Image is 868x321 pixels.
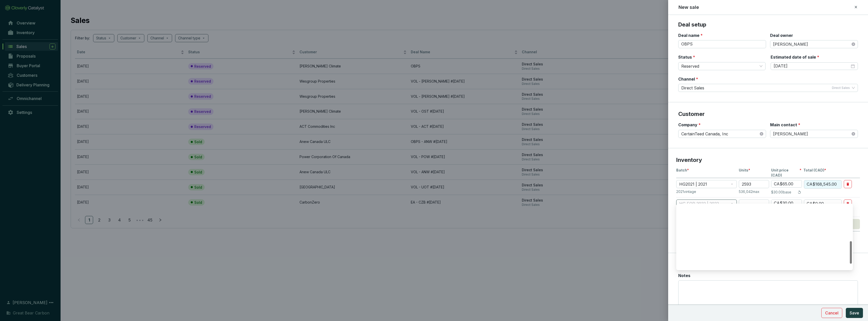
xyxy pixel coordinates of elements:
[679,4,699,11] h2: New sale
[678,76,698,82] label: Channel
[681,62,763,70] span: Reserved
[771,190,791,195] p: $30.00 base
[676,168,737,178] p: Batch
[773,130,855,138] span: Adriano Mazzaferro
[679,180,734,188] span: HG2021 | 2021
[739,168,769,178] p: Units
[679,200,734,207] span: HG FOR 2022 | 2022
[770,122,800,128] label: Main contact
[821,308,842,318] button: Cancel
[852,132,855,136] span: close-circle
[676,189,737,194] p: 2021 vintage
[773,40,855,48] span: Dani Warren
[846,308,863,318] button: Save
[739,189,769,194] p: 536,042 max
[678,33,703,38] label: Deal name
[678,21,858,29] p: Deal setup
[825,310,838,316] span: Cancel
[678,110,858,118] p: Customer
[681,130,763,138] span: CertainTeed Canada, Inc
[676,156,860,164] p: Inventory
[832,86,850,90] span: Direct Sales
[678,54,695,60] label: Status
[771,168,800,178] span: Unit price (CAD)
[852,42,855,46] span: close-circle
[770,33,793,38] label: Deal owner
[774,63,850,69] input: mm/dd/yy
[803,168,824,173] span: Total (CAD)
[760,132,763,136] span: close-circle
[681,84,704,92] span: Direct Sales
[678,122,701,128] label: Company
[678,273,690,278] label: Notes
[771,54,819,60] label: Estimated date of sale
[850,310,859,316] span: Save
